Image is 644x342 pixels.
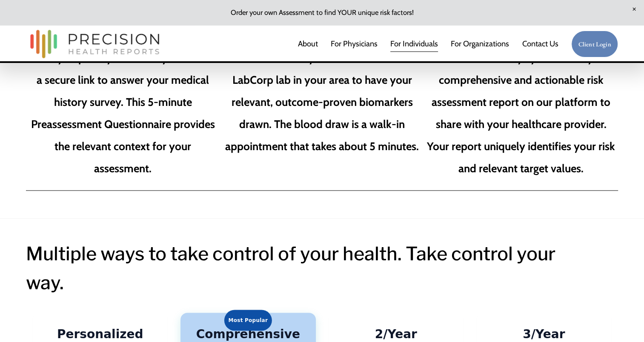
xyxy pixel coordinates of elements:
div: Most Popular [224,310,272,331]
a: Client Login [571,31,618,57]
a: For Physicians [331,35,378,52]
strong: Within about 5 days you receive your comprehensive and actionable risk assessment report on our p... [427,51,618,175]
a: Contact Us [522,35,558,52]
h2: Multiple ways to take control of your health. Take control your way. [26,239,594,298]
strong: We coordinate your blood draw at a LabCorp lab in your area to have your relevant, outcome-proven... [225,51,419,153]
a: About [298,35,318,52]
iframe: Chat Widget [491,234,644,342]
span: For Organizations [451,36,509,52]
img: Precision Health Reports [26,26,164,62]
a: For Individuals [390,35,438,52]
strong: Once you place your order, you receive a secure link to answer your medical history survey. This ... [30,51,219,175]
a: folder dropdown [451,35,509,52]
